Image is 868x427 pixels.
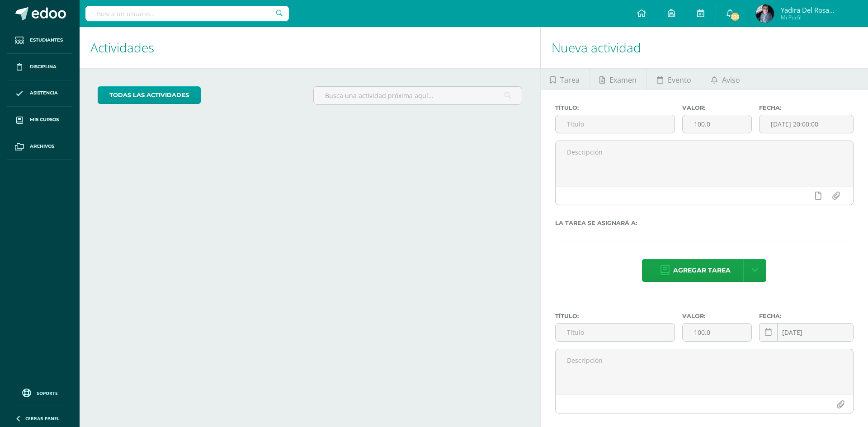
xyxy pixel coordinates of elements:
[556,324,675,341] input: Título
[682,104,751,111] label: Valor:
[30,37,63,44] span: Estudiantes
[85,6,289,21] input: Busca un usuario...
[30,89,58,97] span: Asistencia
[7,107,72,133] a: Mis cursos
[722,69,740,91] span: Aviso
[7,27,72,54] a: Estudiantes
[609,69,637,91] span: Examen
[682,313,751,319] label: Valor:
[759,313,854,319] label: Fecha:
[30,63,57,70] span: Disciplina
[37,390,58,396] span: Soporte
[781,14,835,21] span: Mi Perfil
[25,415,60,422] span: Cerrar panel
[647,68,701,90] a: Evento
[701,68,750,90] a: Aviso
[555,313,675,319] label: Título:
[541,68,590,90] a: Tarea
[673,259,731,282] span: Agregar tarea
[555,104,675,111] label: Título:
[7,54,72,80] a: Disciplina
[683,324,751,341] input: Puntos máximos
[683,115,751,133] input: Puntos máximos
[30,143,54,150] span: Archivos
[730,12,740,22] span: 236
[555,220,854,226] label: La tarea se asignará a:
[30,116,59,123] span: Mis cursos
[560,69,580,91] span: Tarea
[552,27,857,68] h1: Nueva actividad
[7,133,72,160] a: Archivos
[98,86,201,104] a: todas las Actividades
[314,87,521,104] input: Busca una actividad próxima aquí...
[11,386,69,399] a: Soporte
[756,5,774,23] img: 5a1be2d37ab1bca112ba1500486ab773.png
[781,5,835,14] span: Yadira del Rosario
[90,27,529,68] h1: Actividades
[556,115,675,133] input: Título
[590,68,646,90] a: Examen
[759,324,853,341] input: Fecha de entrega
[7,80,72,107] a: Asistencia
[759,115,853,133] input: Fecha de entrega
[668,69,691,91] span: Evento
[759,104,854,111] label: Fecha:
